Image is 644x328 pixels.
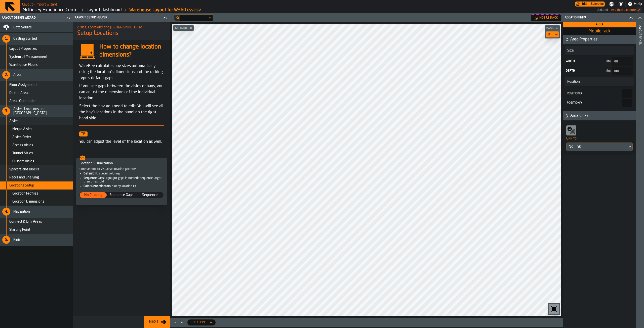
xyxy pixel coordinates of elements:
span: Areas [13,73,22,77]
label: input-value-Width [565,57,634,66]
span: Aisles [9,119,19,123]
span: Areas Orientation [9,99,36,103]
a: link-to-/wh/i/99265d59-bd42-4a33-a5fd-483dee362034/import/layout/b2f7e362-70de-4b45-ac84-640211db... [129,7,201,13]
button: button- [563,111,636,120]
span: ( [606,60,607,63]
span: Tip [79,131,88,136]
div: 4. [2,208,10,216]
span: Location Dimensions [12,200,44,204]
label: button-toggle-Help [626,1,644,7]
div: thumb [80,192,107,198]
li: menu Connect & Link Areas [0,218,73,226]
div: thumb [136,192,163,198]
label: button-toggle-Close me [65,15,72,21]
span: Delete Areas [9,91,29,95]
button: button- [545,25,560,30]
span: Area Links [570,113,635,119]
span: Floor [545,27,554,29]
div: DropdownMenuValue-locations [191,321,207,324]
label: button-toggle-Settings [607,2,616,7]
div: 3. [2,107,10,115]
div: DropdownMenuValue- [569,144,625,150]
p: Choose how to visualise location patterns: [79,167,164,171]
span: ) [610,69,611,72]
strong: Default: [84,172,95,175]
label: button-switch-multi-Sequence [136,192,164,198]
span: Connect & Link Areas [9,220,42,224]
li: menu Aisles [0,117,73,125]
li: menu Locations Setup [0,181,73,190]
header: Layout panel [636,13,644,328]
strong: Color Denominator: [84,185,110,188]
input: input-value-Width input-value-Width [612,57,633,66]
li: menu Tunnel Aisles [0,149,73,157]
label: button-toggle-Open [636,14,643,23]
span: ( [606,69,607,72]
span: Sequence Gaps [107,193,136,198]
span: Data Source [13,25,32,29]
span: Tunnel Aisles [12,151,33,155]
h3: title-section-Size [565,46,634,55]
span: Depth [566,69,604,73]
label: button-switch-multi-No Coloring [79,192,107,198]
label: button-toggle-Close me [628,15,635,21]
li: menu Layout Properties [0,45,73,53]
a: link-to-/wh/i/99265d59-bd42-4a33-a5fd-483dee362034/pricing/ [575,2,605,7]
li: menu Location Profiles [0,190,73,198]
input: input-value-Depth input-value-Depth [612,67,633,75]
span: Setup Locations [77,29,118,37]
div: input-question-How to change location dimensions? [75,43,168,59]
header: Layout Setup Helper [73,13,170,22]
p: If you see gaps between the aisles or bays, you can adjust the dimensions of the individual locat... [79,83,164,101]
span: Mobile rack [539,16,558,20]
li: menu Aisles, Locations and Bays [0,105,73,117]
h2: Sub Title [77,24,166,29]
span: Edit Modes [174,27,188,29]
li: Color by location ID [84,184,164,188]
span: Layout Properties [9,47,37,51]
p: You can adjust the level of the location as well. [79,139,164,145]
h3: title-section-Position [565,77,634,86]
li: menu Spacers and Blocks [0,165,73,173]
li: menu Getting Started [0,33,73,45]
div: DropdownMenuValue-locations [187,319,216,325]
nav: Breadcrumb [22,7,309,13]
div: 1. [2,35,10,43]
span: Help [634,1,642,7]
strong: Sequence Gaps: [84,177,105,180]
div: Menu Subscription [575,2,605,7]
span: Floor Assignment [9,83,37,87]
span: — [588,2,590,6]
span: Position [565,80,580,84]
span: Locations Setup [9,183,34,188]
div: Layout panel [638,23,642,327]
li: menu Warehouse Floors [0,61,73,69]
button: Minimize [179,320,185,325]
span: Aisles Order [12,135,31,139]
p: WareBee calculates bay sizes automatically using the location's dimensions and the racking type's... [79,63,164,81]
span: Sequence [137,193,163,198]
div: hide filter [176,16,179,19]
span: Subscribe [591,2,604,6]
span: Position X [567,92,582,95]
label: button-toggle-undefined [636,7,642,13]
div: 2. [2,71,10,79]
label: react-aria8313200097-:rf4: [566,99,633,107]
span: Access Aisles [12,143,33,147]
span: Warehouse Floors [9,63,38,67]
span: Merge Aisles [12,127,32,131]
span: Trial [582,2,587,6]
li: menu Delete Areas [0,89,73,97]
li: menu Areas Orientation [0,97,73,105]
span: Size [565,49,574,53]
span: Mobile rack [564,28,635,34]
div: Link to [566,136,633,143]
li: menu Location Dimensions [0,198,73,206]
input: react-aria8313200097-:rf2: react-aria8313200097-:rf2: [622,89,632,98]
span: Getting Started [13,37,37,41]
li: menu Access Aisles [0,141,73,149]
label: button-switch-multi-Sequence Gaps [107,192,136,198]
h4: How to change location dimensions? [99,43,164,59]
span: No Coloring [80,193,106,198]
header: Location Info [563,13,636,22]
